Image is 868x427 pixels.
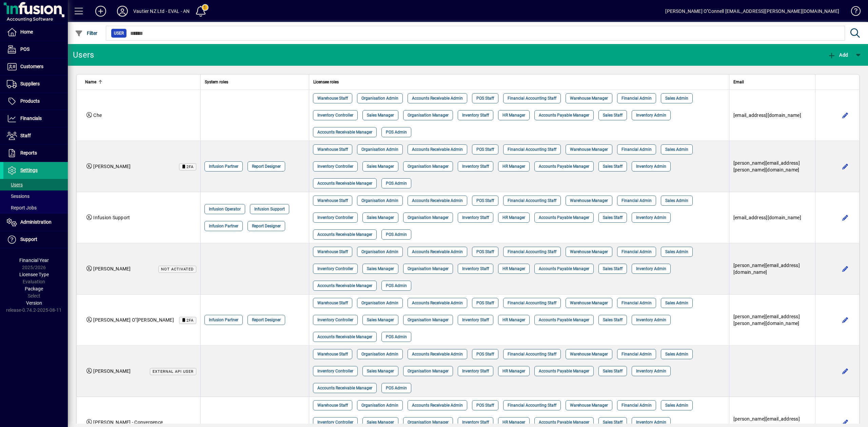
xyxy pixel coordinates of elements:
span: Sales Manager [367,265,394,272]
span: Filter [75,30,98,36]
span: POS Staff [476,300,494,306]
span: [EMAIL_ADDRESS][DOMAIN_NAME] [733,215,801,220]
span: Financial Admin [622,300,652,306]
span: Sales Staff [603,317,623,323]
span: Financial Admin [622,95,652,102]
span: Financial Admin [622,402,652,409]
span: Organisation Manager [408,112,449,119]
span: Suppliers [20,81,40,86]
span: Accounts Payable Manager [539,112,589,119]
span: HR Manager [502,368,525,374]
span: Licensee roles [313,78,339,86]
a: Support [3,231,68,248]
a: Suppliers [3,76,68,93]
span: Organisation Admin [361,146,398,153]
span: Inventory Controller [317,368,353,374]
a: POS [3,41,68,58]
span: Che [93,113,102,118]
span: Administration [20,219,52,225]
span: POS Admin [386,333,407,340]
span: Warehouse Staff [317,402,348,409]
span: Sales Staff [603,368,623,374]
span: 2FA [186,165,194,169]
a: Customers [3,58,68,75]
div: [PERSON_NAME] O''Connell [EMAIL_ADDRESS][PERSON_NAME][DOMAIN_NAME] [665,6,839,17]
span: Financial Accounting Staff [508,351,556,358]
span: Inventory Staff [462,368,489,374]
a: Reports [3,145,68,162]
button: Edit [840,314,851,325]
span: Accounts Payable Manager [539,163,589,170]
a: Knowledge Base [846,1,860,23]
span: Inventory Staff [462,419,489,426]
span: Inventory Staff [462,214,489,221]
span: Sales Staff [603,419,623,426]
span: Customers [20,64,43,69]
span: Warehouse Staff [317,197,348,204]
span: Sales Admin [665,146,688,153]
span: Inventory Controller [317,112,353,119]
span: Report Designer [252,317,281,323]
span: HR Manager [502,265,525,272]
span: POS Staff [476,402,494,409]
app-status-label: Time-based One-time Password (TOTP) Two-factor Authentication (2FA) enabled [174,163,196,170]
span: Sales Admin [665,248,688,255]
span: [PERSON_NAME] O''[PERSON_NAME] [93,317,174,323]
span: Sales Manager [367,419,394,426]
span: Inventory Admin [636,368,666,374]
span: Sales Staff [603,112,623,119]
span: Organisation Admin [361,351,398,358]
span: Email [733,78,744,86]
span: Financial Admin [622,197,652,204]
span: Report Designer [252,163,281,170]
span: Organisation Manager [408,419,449,426]
span: [EMAIL_ADDRESS][DOMAIN_NAME] [733,113,801,118]
div: Users [73,49,102,60]
span: Warehouse Manager [570,300,608,306]
span: Name [85,78,96,86]
span: Infusion Support [254,206,285,212]
button: Profile [112,5,133,17]
span: [PERSON_NAME] [93,164,131,169]
span: Accounts Receivable Manager [317,231,372,238]
span: Warehouse Manager [570,248,608,255]
span: Not activated [161,267,194,271]
span: Financial Accounting Staff [508,248,556,255]
span: Report Designer [252,223,281,229]
span: POS Admin [386,129,407,136]
app-status-label: Time-based One-time Password (TOTP) Two-factor Authentication (2FA) enabled [174,317,196,324]
span: Accounts Receivable Manager [317,385,372,391]
span: Inventory Admin [636,112,666,119]
span: Warehouse Manager [570,402,608,409]
span: HR Manager [502,317,525,323]
span: Sales Admin [665,300,688,306]
span: Inventory Controller [317,163,353,170]
a: Financials [3,110,68,127]
span: POS Staff [476,351,494,358]
span: Report Jobs [7,205,37,210]
span: POS Admin [386,385,407,391]
span: POS Staff [476,197,494,204]
span: Accounts Receivable Manager [317,282,372,289]
span: Financial Accounting Staff [508,197,556,204]
span: Inventory Staff [462,112,489,119]
span: Warehouse Staff [317,300,348,306]
span: Accounts Receivable Admin [412,351,463,358]
span: Organisation Admin [361,95,398,102]
div: Vautier NZ Ltd - EVAL - AN [133,6,190,17]
span: Accounts Receivable Admin [412,95,463,102]
button: Edit [840,161,851,172]
span: Organisation Manager [408,214,449,221]
a: Sessions [3,190,68,202]
span: Reports [20,150,37,156]
span: POS [20,46,29,52]
span: [PERSON_NAME][EMAIL_ADDRESS][PERSON_NAME][DOMAIN_NAME] [733,160,800,172]
span: Financial Accounting Staff [508,95,556,102]
span: Licensee Type [19,272,49,277]
span: Inventory Staff [462,163,489,170]
span: System roles [205,78,228,86]
span: Warehouse Staff [317,146,348,153]
span: Sales Admin [665,197,688,204]
span: Sales Admin [665,95,688,102]
button: Add [90,5,112,17]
